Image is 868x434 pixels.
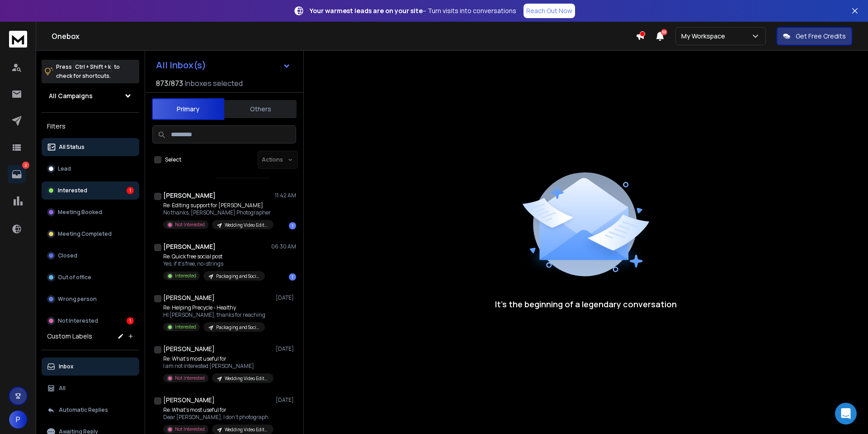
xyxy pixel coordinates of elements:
[835,403,857,424] div: Open Intercom Messenger
[127,317,134,324] div: 1
[225,375,268,382] p: Wedding Video Editing
[59,406,108,414] p: Automatic Replies
[42,203,139,221] button: Meeting Booked
[225,222,268,229] p: Wedding Video Editing
[163,406,272,414] p: Re: What’s most useful for
[289,222,296,229] div: 1
[289,273,296,281] div: 1
[224,99,297,119] button: Others
[796,32,846,41] p: Get Free Credits
[9,31,27,48] img: logo
[661,29,667,35] span: 50
[22,162,29,169] p: 2
[47,332,92,341] h3: Custom Labels
[42,138,139,156] button: All Status
[163,396,215,405] h1: [PERSON_NAME]
[59,143,85,151] p: All Status
[59,363,74,370] p: Inbox
[42,290,139,308] button: Wrong person
[310,6,516,15] p: – Turn visits into conversations
[175,221,205,228] p: Not Interested
[163,362,272,370] p: I am not interested [PERSON_NAME]
[127,187,134,194] div: 1
[163,293,215,302] h1: [PERSON_NAME]
[9,410,27,429] button: P
[275,192,296,199] p: 11:42 AM
[175,375,205,382] p: Not Interested
[42,312,139,330] button: Not Interested1
[276,294,296,301] p: [DATE]
[58,274,91,281] p: Out of office
[8,165,26,183] a: 2
[524,4,575,18] a: Reach Out Now
[165,156,181,163] label: Select
[156,61,206,70] h1: All Inbox(s)
[777,27,852,45] button: Get Free Credits
[310,6,423,15] strong: Your warmest leads are on your site
[216,324,259,331] p: Packaging and Social Media Design
[42,247,139,265] button: Closed
[56,62,120,81] p: Press to check for shortcuts.
[276,345,296,353] p: [DATE]
[175,324,196,330] p: Interested
[58,296,97,303] p: Wrong person
[42,120,139,133] h3: Filters
[276,396,296,404] p: [DATE]
[163,304,265,311] p: Re: Helping Precycle - Healthy
[42,379,139,397] button: All
[42,87,139,105] button: All Campaigns
[495,298,677,310] p: It’s the beginning of a legendary conversation
[163,414,272,421] p: Dear [PERSON_NAME], I don't photograph
[42,181,139,200] button: Interested1
[163,191,216,200] h1: [PERSON_NAME]
[163,253,265,260] p: Re: Quick free social post
[163,344,215,353] h1: [PERSON_NAME]
[58,187,87,194] p: Interested
[681,32,729,41] p: My Workspace
[49,91,93,100] h1: All Campaigns
[163,202,272,209] p: Re: Editing support for [PERSON_NAME]
[42,358,139,376] button: Inbox
[526,6,572,15] p: Reach Out Now
[163,209,272,216] p: No thanks, [PERSON_NAME] Photographer
[185,78,243,89] h3: Inboxes selected
[58,252,77,259] p: Closed
[152,98,224,120] button: Primary
[42,225,139,243] button: Meeting Completed
[163,355,272,362] p: Re: What’s most useful for
[163,260,265,267] p: Yes, if it's free, no-strings
[42,401,139,419] button: Automatic Replies
[52,31,636,42] h1: Onebox
[58,317,98,324] p: Not Interested
[149,56,298,74] button: All Inbox(s)
[271,243,296,250] p: 06:30 AM
[225,426,268,433] p: Wedding Video Editing
[163,242,216,251] h1: [PERSON_NAME]
[163,311,265,319] p: HI [PERSON_NAME], thanks for reaching
[156,78,183,89] span: 873 / 873
[175,426,205,433] p: Not Interested
[58,209,102,216] p: Meeting Booked
[42,268,139,286] button: Out of office
[58,230,112,238] p: Meeting Completed
[58,165,71,172] p: Lead
[216,273,259,280] p: Packaging and Social Media Design
[59,385,66,392] p: All
[175,272,196,279] p: Interested
[74,62,112,72] span: Ctrl + Shift + k
[42,160,139,178] button: Lead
